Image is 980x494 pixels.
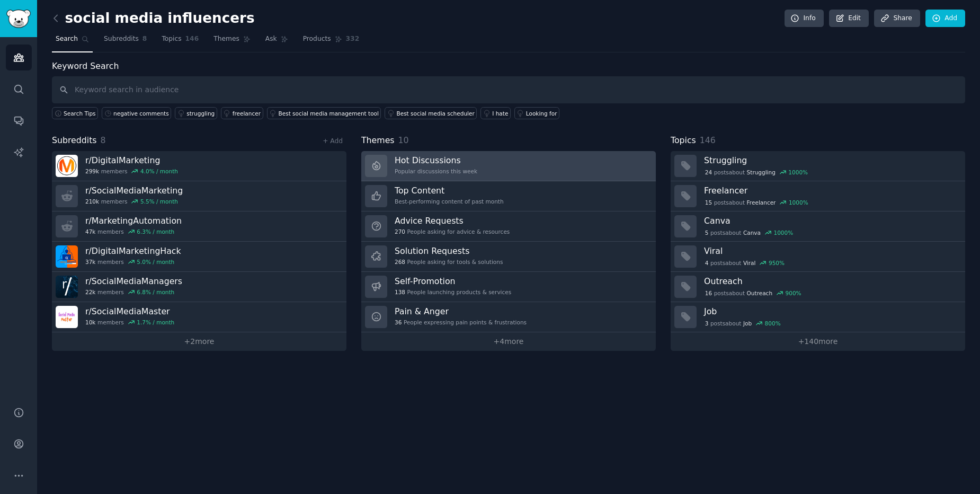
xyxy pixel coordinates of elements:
[765,320,781,327] div: 800 %
[52,134,97,147] span: Subreddits
[395,306,527,317] h3: Pain & Anger
[395,228,405,235] span: 270
[52,76,965,103] input: Keyword search in audience
[395,167,477,175] div: Popular discussions this week
[743,259,756,267] span: Viral
[788,169,808,176] div: 1000 %
[85,167,178,175] div: members
[210,31,254,52] a: Themes
[85,258,181,266] div: members
[395,258,405,266] span: 268
[267,107,381,119] a: Best social media management tool
[526,110,557,117] div: Looking for
[361,134,395,147] span: Themes
[104,34,139,44] span: Subreddits
[785,10,824,28] a: Info
[85,198,99,205] span: 210k
[705,199,712,206] span: 15
[100,31,150,52] a: Subreddits8
[102,107,171,119] a: negative comments
[113,110,169,117] div: negative comments
[395,155,477,166] h3: Hot Discussions
[262,31,292,52] a: Ask
[85,198,183,205] div: members
[671,272,965,302] a: Outreach16postsaboutOutreach900%
[52,302,346,332] a: r/SocialMediaMaster10kmembers1.7% / month
[361,181,656,211] a: Top ContentBest-performing content of past month
[85,288,95,296] span: 22k
[346,34,360,44] span: 332
[323,137,343,145] a: + Add
[52,31,93,52] a: Search
[185,34,199,44] span: 146
[85,167,99,175] span: 299k
[299,31,363,52] a: Products332
[361,151,656,181] a: Hot DiscussionsPopular discussions this week
[671,332,965,351] a: +140more
[85,228,95,235] span: 47k
[480,107,511,119] a: I hate
[137,228,174,235] div: 6.3 % / month
[361,272,656,302] a: Self-Promotion138People launching products & services
[704,198,809,207] div: post s about
[137,319,174,326] div: 1.7 % / month
[101,135,106,145] span: 8
[671,242,965,272] a: Viral4postsaboutViral950%
[704,228,794,237] div: post s about
[514,107,559,119] a: Looking for
[233,110,261,117] div: freelancer
[700,135,716,145] span: 146
[704,306,958,317] h3: Job
[671,211,965,242] a: Canva5postsaboutCanva1000%
[705,320,709,327] span: 3
[361,302,656,332] a: Pain & Anger36People expressing pain points & frustrations
[85,258,95,266] span: 37k
[85,185,183,196] h3: r/ SocialMediaMarketing
[52,181,346,211] a: r/SocialMediaMarketing210kmembers5.5% / month
[747,289,772,297] span: Outreach
[395,245,503,257] h3: Solution Requests
[671,134,696,147] span: Topics
[52,332,346,351] a: +2more
[671,181,965,211] a: Freelancer15postsaboutFreelancer1000%
[303,34,331,44] span: Products
[56,276,78,298] img: SocialMediaManagers
[395,276,511,287] h3: Self-Promotion
[162,34,181,44] span: Topics
[56,155,78,177] img: DigitalMarketing
[158,31,202,52] a: Topics146
[56,245,78,268] img: DigitalMarketingHack
[829,10,869,28] a: Edit
[395,215,510,226] h3: Advice Requests
[52,272,346,302] a: r/SocialMediaManagers22kmembers6.8% / month
[705,229,709,236] span: 5
[704,258,786,268] div: post s about
[85,215,182,226] h3: r/ MarketingAutomation
[704,245,958,257] h3: Viral
[395,228,510,235] div: People asking for advice & resources
[140,198,178,205] div: 5.5 % / month
[786,289,801,297] div: 900 %
[85,276,182,287] h3: r/ SocialMediaManagers
[140,167,178,175] div: 4.0 % / month
[56,306,78,328] img: SocialMediaMaster
[361,332,656,351] a: +4more
[395,319,527,326] div: People expressing pain points & frustrations
[265,34,277,44] span: Ask
[221,107,263,119] a: freelancer
[925,10,965,28] a: Add
[395,288,405,296] span: 138
[492,110,508,117] div: I hate
[52,242,346,272] a: r/DigitalMarketingHack37kmembers5.0% / month
[747,169,776,176] span: Struggling
[705,259,709,267] span: 4
[671,151,965,181] a: Struggling24postsaboutStruggling1000%
[705,289,712,297] span: 16
[52,107,98,119] button: Search Tips
[395,288,511,296] div: People launching products & services
[85,228,182,235] div: members
[85,319,95,326] span: 10k
[279,110,379,117] div: Best social media management tool
[874,10,920,28] a: Share
[137,288,174,296] div: 6.8 % / month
